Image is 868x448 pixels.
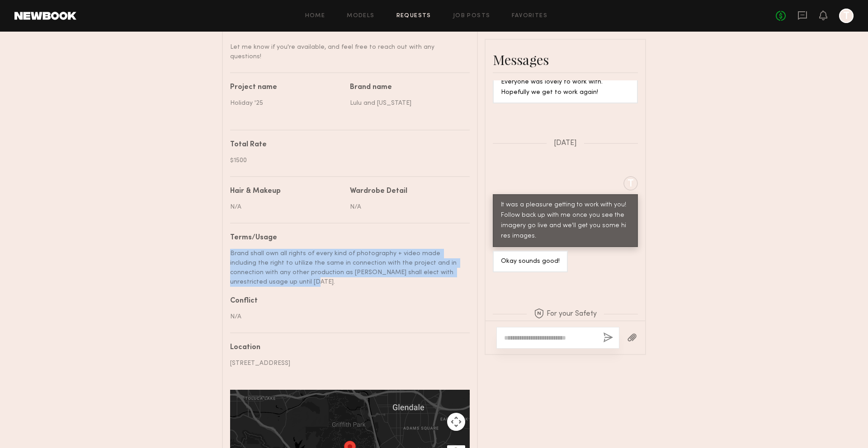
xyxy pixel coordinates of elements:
a: Requests [396,13,431,19]
div: Location [230,344,463,351]
div: Brand shall own all rights of every kind of photography + video made including the right to utili... [230,249,463,287]
div: Conflict [230,298,463,305]
div: [STREET_ADDRESS] [230,359,463,368]
span: For your Safety [534,308,597,320]
div: Okay sounds good! [501,257,560,267]
div: Holiday '25 [230,98,343,108]
a: Home [305,13,325,19]
a: Job Posts [453,13,491,19]
a: Favorites [512,13,547,19]
div: Messages [493,51,638,69]
div: Lulu and [US_STATE] [350,98,463,108]
div: Brand name [350,84,463,91]
span: [DATE] [554,140,577,147]
div: It was a pleasure getting to work with you! Follow back up with me once you see the imagery go li... [501,200,630,242]
div: Project name [230,84,343,91]
button: Map camera controls [447,413,465,431]
div: N/A [350,202,463,212]
div: Wardrobe Detail [350,188,407,195]
div: Terms/Usage [230,234,463,242]
div: $1500 [230,156,463,165]
div: Hair & Makeup [230,188,281,195]
a: T [839,9,854,23]
div: N/A [230,202,343,212]
a: Models [347,13,374,19]
div: N/A [230,312,463,322]
div: Total Rate [230,141,463,149]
